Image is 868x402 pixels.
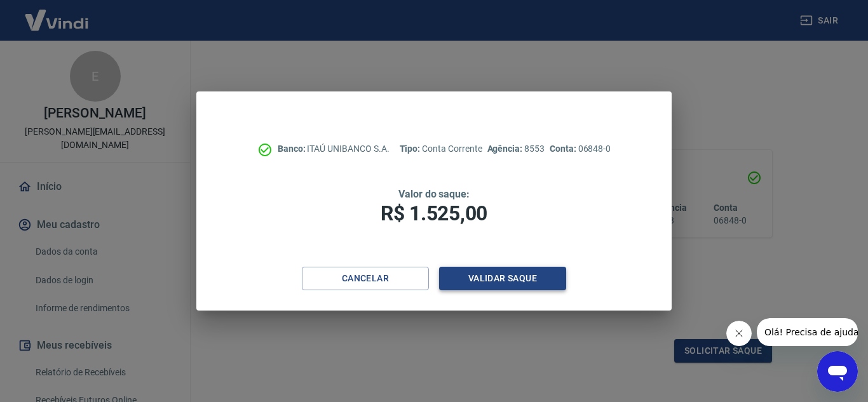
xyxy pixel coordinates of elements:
span: Agência: [487,144,525,154]
p: ITAÚ UNIBANCO S.A. [278,142,390,156]
iframe: Botão para abrir a janela de mensagens [817,351,858,392]
button: Cancelar [302,267,429,290]
span: Olá! Precisa de ajuda? [8,9,107,19]
iframe: Fechar mensagem [726,321,752,346]
p: 06848-0 [550,142,611,156]
span: Banco: [278,144,308,154]
span: R$ 1.525,00 [381,201,487,225]
button: Validar saque [439,267,566,290]
span: Valor do saque: [398,188,470,200]
span: Conta: [550,144,578,154]
p: 8553 [487,142,545,156]
p: Conta Corrente [400,142,482,156]
span: Tipo: [400,144,423,154]
iframe: Mensagem da empresa [757,318,858,346]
